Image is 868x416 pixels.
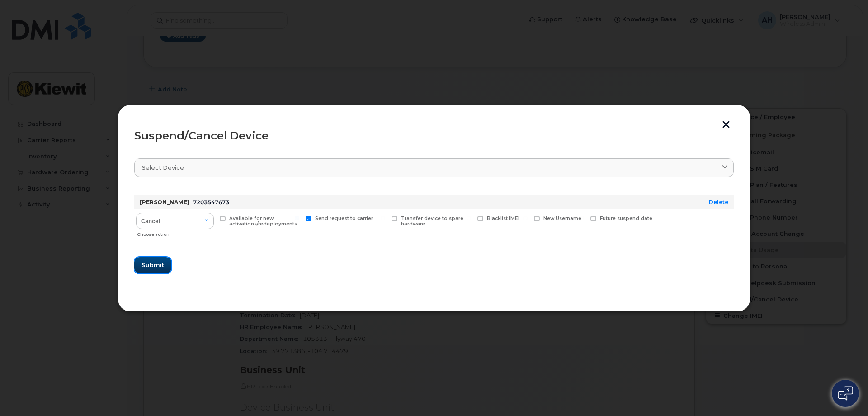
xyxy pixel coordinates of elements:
[229,215,297,227] span: Available for new activations/redeployments
[134,130,734,141] div: Suspend/Cancel Device
[709,199,728,206] a: Delete
[523,216,528,220] input: New Username
[134,158,734,177] a: Select device
[193,199,229,206] span: 7203547673
[142,163,184,172] span: Select device
[487,215,519,221] span: Blacklist IMEI
[209,216,213,220] input: Available for new activations/redeployments
[381,216,385,220] input: Transfer device to spare hardware
[543,215,581,221] span: New Username
[580,216,584,220] input: Future suspend date
[600,215,652,221] span: Future suspend date
[315,215,373,221] span: Send request to carrier
[401,215,463,227] span: Transfer device to spare hardware
[140,199,189,206] strong: [PERSON_NAME]
[467,216,471,220] input: Blacklist IMEI
[142,261,164,269] span: Submit
[295,216,299,220] input: Send request to carrier
[134,257,171,273] button: Submit
[838,386,853,401] img: Open chat
[137,227,214,238] div: Choose action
